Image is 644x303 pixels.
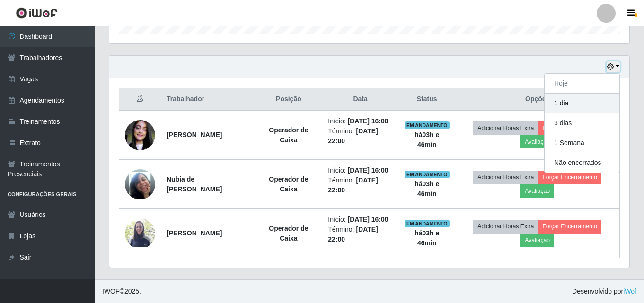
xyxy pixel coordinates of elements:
[538,121,601,135] button: Forçar Encerramento
[545,153,619,173] button: Não encerrados
[125,157,155,211] img: 1743966945864.jpeg
[348,166,388,174] time: [DATE] 16:00
[269,175,308,193] strong: Operador de Caixa
[572,286,636,296] span: Desenvolvido por
[538,220,601,233] button: Forçar Encerramento
[16,7,58,19] img: CoreUI Logo
[405,220,450,227] span: EM ANDAMENTO
[405,121,450,129] span: EM ANDAMENTO
[473,220,538,233] button: Adicionar Horas Extra
[545,74,619,94] button: Hoje
[348,117,388,125] time: [DATE] 16:00
[545,133,619,153] button: 1 Semana
[415,229,439,247] strong: há 03 h e 46 min
[167,229,222,237] strong: [PERSON_NAME]
[328,175,393,195] li: Término:
[545,113,619,133] button: 3 dias
[328,126,393,146] li: Término:
[328,225,393,244] li: Término:
[623,287,636,295] a: iWof
[322,88,398,111] th: Data
[415,180,439,198] strong: há 03 h e 46 min
[520,234,554,247] button: Avaliação
[255,88,323,111] th: Posição
[473,171,538,184] button: Adicionar Horas Extra
[102,287,120,295] span: IWOF
[328,116,393,126] li: Início:
[415,131,439,148] strong: há 03 h e 46 min
[161,88,255,111] th: Trabalhador
[348,216,388,223] time: [DATE] 16:00
[125,115,155,155] img: 1650504454448.jpeg
[473,121,538,135] button: Adicionar Horas Extra
[269,225,308,242] strong: Operador de Caixa
[102,286,141,296] span: © 2025 .
[455,88,619,111] th: Opções
[405,171,450,178] span: EM ANDAMENTO
[520,135,554,148] button: Avaliação
[520,184,554,198] button: Avaliação
[545,94,619,113] button: 1 dia
[328,165,393,175] li: Início:
[167,175,222,193] strong: Nubia de [PERSON_NAME]
[125,219,155,247] img: 1751565100941.jpeg
[398,88,455,111] th: Status
[269,126,308,144] strong: Operador de Caixa
[167,131,222,139] strong: [PERSON_NAME]
[538,171,601,184] button: Forçar Encerramento
[328,215,393,225] li: Início:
